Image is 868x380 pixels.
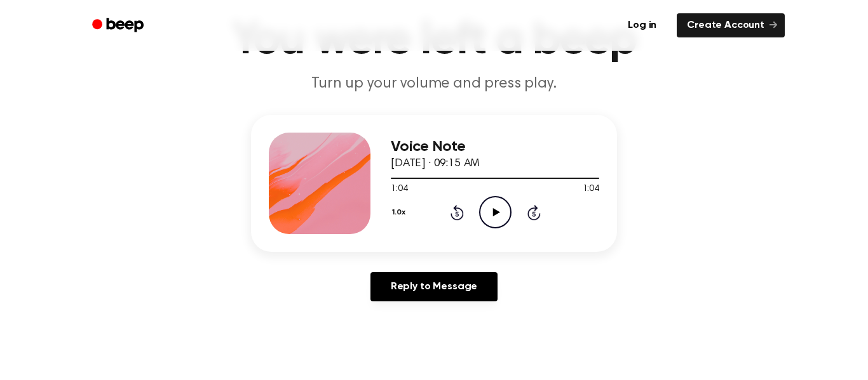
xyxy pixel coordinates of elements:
p: Turn up your volume and press play. [190,74,678,95]
a: Beep [83,13,155,38]
span: 1:04 [583,183,599,196]
span: 1:04 [391,183,407,196]
h3: Voice Note [391,138,599,155]
a: Log in [615,11,669,40]
span: [DATE] · 09:15 AM [391,158,480,169]
a: Reply to Message [370,272,498,301]
button: 1.0x [391,202,410,223]
a: Create Account [677,13,785,37]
